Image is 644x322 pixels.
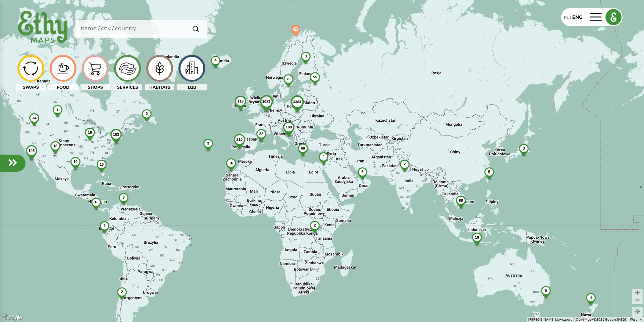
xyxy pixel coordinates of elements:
img: 188 [278,122,300,144]
input: Search [81,23,186,35]
img: icon-image [52,60,74,77]
img: ethy-logo [16,8,70,47]
span: 2 [56,107,58,111]
span: 3 [523,146,525,150]
div: B2B [177,84,207,90]
span: 3 [207,141,209,145]
span: 4 [322,155,324,159]
img: Google [2,313,24,322]
span: 119 [237,99,244,103]
span: 2 [404,162,406,166]
div: SHOPS [80,84,110,90]
span: 2 [103,224,105,228]
img: search.svg [190,22,202,36]
span: Dane mapy ©2025 Google, INEGI [576,318,626,321]
span: 34 [32,116,36,120]
span: 4 [214,58,216,62]
div: SWAPS [16,84,46,90]
img: icon-image [148,57,171,79]
span: 82 [259,132,263,136]
span: 1083 [262,99,270,104]
span: 16 [229,161,233,165]
button: Skróty klawiszowe [528,317,572,322]
span: 8 [122,195,124,199]
span: 3 [305,54,307,58]
div: FOOD [48,84,78,90]
img: 210 [228,134,251,156]
img: icon-image [84,57,106,79]
a: Warunki (otwiera się w nowej karcie) [630,318,642,321]
div: HABITATS [145,84,174,90]
span: 2 [146,112,148,116]
span: 10 [73,160,77,164]
span: 55 [313,75,317,79]
span: 19 [88,130,92,134]
span: 5 [361,170,363,174]
span: 2 [314,223,316,227]
div: SERVICES [113,84,142,90]
span: 103 [113,132,119,136]
span: 5 [488,170,490,174]
img: 103 [105,129,127,151]
div: PL [564,13,569,21]
span: 16 [475,235,479,239]
span: 3384 [293,100,301,104]
div: ENG [572,14,583,21]
span: 16 [100,162,104,166]
span: 2 [121,290,123,294]
span: 70 [286,77,290,81]
img: icon-image [116,57,139,79]
span: 98 [459,198,463,202]
img: icon-image [180,58,203,78]
div: | [569,15,572,21]
img: 119 [229,96,252,118]
span: 4 [590,295,592,299]
span: 188 [286,125,292,129]
span: 18 [53,144,57,148]
span: 6 [95,200,97,204]
span: 145 [29,149,35,153]
img: 145 [20,145,43,167]
span: 5 [545,288,547,292]
img: ethy logo [606,9,621,25]
a: Pokaż ten obszar w Mapach Google (otwiera się w nowym oknie) [2,313,24,322]
span: 60 [301,146,305,150]
img: icon-image [19,58,42,78]
span: 210 [236,137,243,142]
